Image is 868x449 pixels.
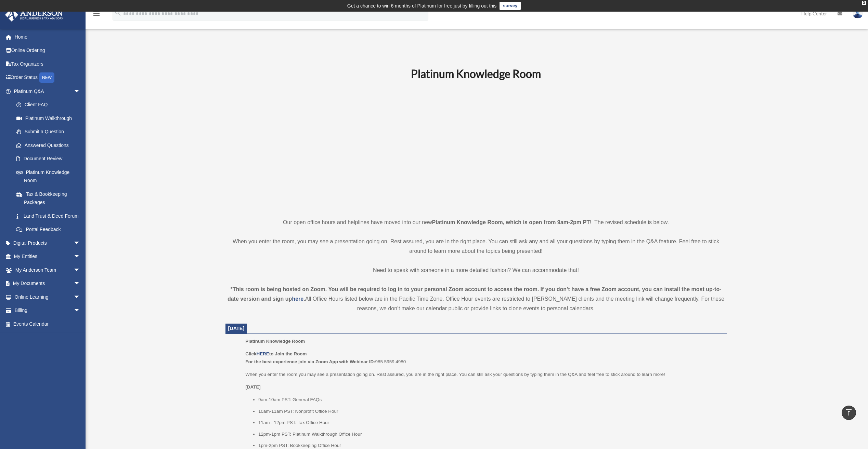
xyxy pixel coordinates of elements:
[10,165,87,187] a: Platinum Knowledge Room
[74,263,87,277] span: arrow_drop_down
[225,218,727,227] p: Our open office hours and helplines have moved into our new ! The revised schedule is below.
[245,359,375,364] b: For the best experience join via Zoom App with Webinar ID:
[853,9,863,18] img: User Pic
[373,90,579,205] iframe: 231110_Toby_KnowledgeRoom
[5,84,91,98] a: Platinum Q&Aarrow_drop_down
[3,8,65,22] img: Anderson Advisors Platinum Portal
[5,236,91,250] a: Digital Productsarrow_drop_down
[5,263,91,277] a: My Anderson Teamarrow_drop_down
[245,384,261,390] u: [DATE]
[5,71,91,85] a: Order StatusNEW
[411,67,541,80] b: Platinum Knowledge Room
[10,152,91,166] a: Document Review
[5,277,91,290] a: My Documentsarrow_drop_down
[303,296,305,302] strong: .
[500,2,521,10] a: survey
[258,419,722,427] li: 11am - 12pm PST: Tax Office Hour
[245,339,305,344] span: Platinum Knowledge Room
[5,250,91,263] a: My Entitiesarrow_drop_down
[347,2,497,10] div: Get a chance to win 6 months of Platinum for free just by filling out this
[10,138,91,152] a: Answered Questions
[10,98,91,112] a: Client FAQ
[245,350,722,366] p: 985 5959 4980
[258,407,722,416] li: 10am-11am PST: Nonprofit Office Hour
[74,84,87,98] span: arrow_drop_down
[5,290,91,304] a: Online Learningarrow_drop_down
[862,1,866,5] div: close
[10,125,91,139] a: Submit a Question
[5,44,91,57] a: Online Ordering
[10,209,91,223] a: Land Trust & Deed Forum
[432,219,590,225] strong: Platinum Knowledge Room, which is open from 9am-2pm PT
[256,351,269,356] a: HERE
[842,406,856,420] a: vertical_align_top
[74,304,87,318] span: arrow_drop_down
[39,72,54,83] div: NEW
[258,430,722,438] li: 12pm-1pm PST: Platinum Walkthrough Office Hour
[10,187,91,209] a: Tax & Bookkeeping Packages
[114,9,122,17] i: search
[5,304,91,317] a: Billingarrow_drop_down
[292,296,303,302] a: here
[5,30,91,44] a: Home
[845,408,853,417] i: vertical_align_top
[225,266,727,275] p: Need to speak with someone in a more detailed fashion? We can accommodate that!
[92,10,101,18] i: menu
[74,277,87,291] span: arrow_drop_down
[225,237,727,256] p: When you enter the room, you may see a presentation going on. Rest assured, you are in the right ...
[10,111,91,125] a: Platinum Walkthrough
[74,250,87,264] span: arrow_drop_down
[258,396,722,404] li: 9am-10am PST: General FAQs
[228,286,722,302] strong: *This room is being hosted on Zoom. You will be required to log in to your personal Zoom account ...
[10,223,91,236] a: Portal Feedback
[5,317,91,331] a: Events Calendar
[5,57,91,71] a: Tax Organizers
[92,12,101,18] a: menu
[74,236,87,250] span: arrow_drop_down
[225,285,727,313] div: All Office Hours listed below are in the Pacific Time Zone. Office Hour events are restricted to ...
[245,370,722,379] p: When you enter the room you may see a presentation going on. Rest assured, you are in the right p...
[74,290,87,304] span: arrow_drop_down
[228,326,245,331] span: [DATE]
[245,351,307,356] b: Click to Join the Room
